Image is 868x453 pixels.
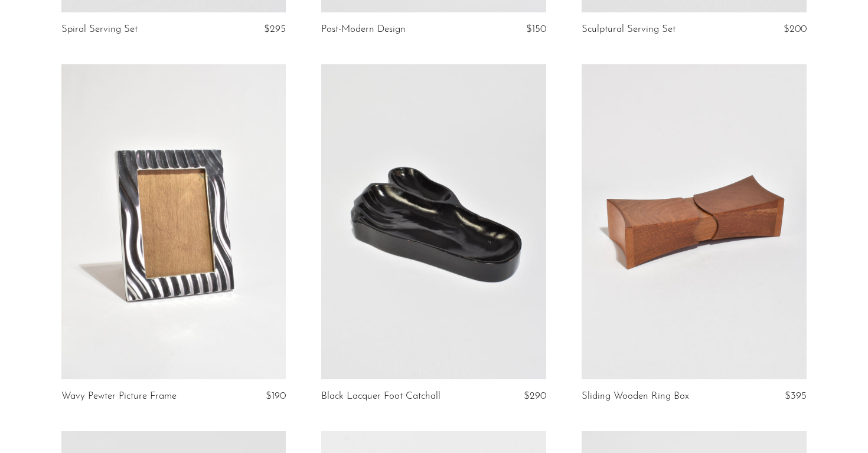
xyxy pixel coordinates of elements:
[785,391,807,401] span: $395
[321,24,406,35] a: Post-Modern Design
[582,391,689,402] a: Sliding Wooden Ring Box
[582,24,676,35] a: Sculptural Serving Set
[784,24,807,34] span: $200
[266,391,286,401] span: $190
[61,24,138,35] a: Spiral Serving Set
[264,24,286,34] span: $295
[61,391,177,402] a: Wavy Pewter Picture Frame
[526,24,546,34] span: $150
[524,391,546,401] span: $290
[321,391,440,402] a: Black Lacquer Foot Catchall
